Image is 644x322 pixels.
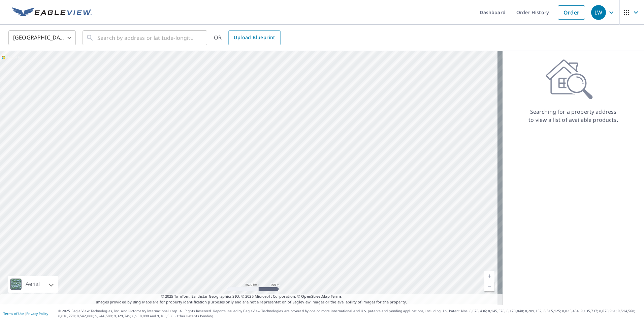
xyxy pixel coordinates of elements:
span: © 2025 TomTom, Earthstar Geographics SIO, © 2025 Microsoft Corporation, © [161,294,342,299]
a: Terms of Use [3,311,24,316]
p: Searching for a property address to view a list of available products. [528,108,618,124]
a: Order [558,5,585,20]
div: OR [214,30,281,45]
div: Aerial [8,276,58,293]
a: Current Level 14, Zoom In [484,271,494,281]
p: © 2025 Eagle View Technologies, Inc. and Pictometry International Corp. All Rights Reserved. Repo... [58,308,641,319]
span: Upload Blueprint [234,33,275,42]
div: LW [591,5,606,20]
a: OpenStreetMap [301,294,329,299]
img: EV Logo [12,7,92,18]
a: Upload Blueprint [228,30,280,45]
div: Aerial [24,276,42,293]
div: [GEOGRAPHIC_DATA] [8,28,76,47]
input: Search by address or latitude-longitude [97,28,193,47]
a: Terms [331,294,342,299]
p: | [3,312,48,316]
a: Current Level 14, Zoom Out [484,281,494,291]
a: Privacy Policy [26,311,48,316]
